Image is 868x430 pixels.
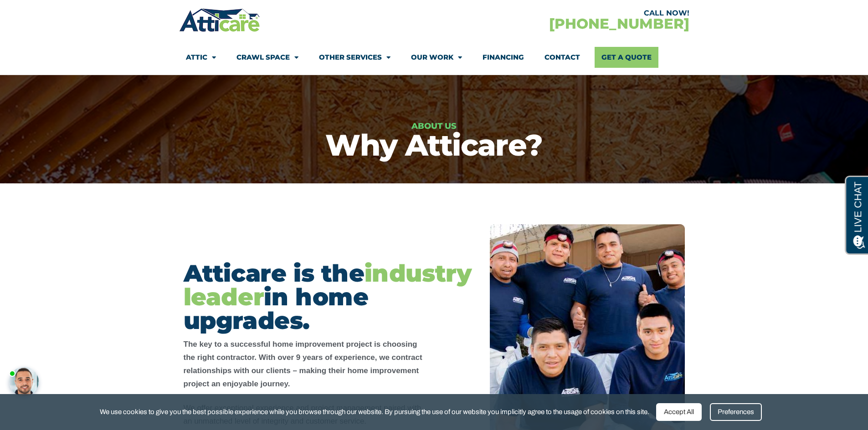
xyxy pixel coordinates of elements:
nav: Menu [186,47,683,68]
div: Accept All [656,403,702,421]
iframe: Chat Invitation [5,334,150,403]
a: Crawl Space [236,47,298,68]
div: Preferences [710,403,762,421]
strong: The key to a successful home improvement project is choosing the right contractor. With over 9 ye... [184,340,422,388]
a: Contact [544,47,580,68]
a: Financing [483,47,524,68]
span: Opens a chat window [22,7,73,19]
span: industry leader [184,259,472,311]
h1: Why Atticare? [5,130,863,160]
a: Get A Quote [595,47,658,68]
a: Attic [186,47,216,68]
h6: About Us [5,122,863,130]
a: Other Services [319,47,390,68]
span: We use cookies to give you the best possible experience while you browse through our website. By ... [100,406,649,418]
div: CALL NOW! [434,10,689,17]
h2: Atticare is the in home upgrades. [184,262,472,333]
a: Our Work [411,47,462,68]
